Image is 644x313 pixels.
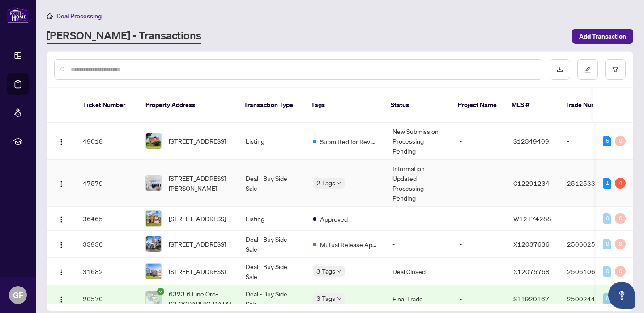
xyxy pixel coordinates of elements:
img: thumbnail-img [146,133,161,149]
th: Project Name [451,88,504,123]
img: Logo [58,241,65,249]
td: 31682 [76,258,138,285]
span: check-circle [157,288,164,295]
td: Deal - Buy Side Sale [239,231,306,258]
img: logo [7,7,29,23]
span: home [47,13,53,19]
td: - [452,258,506,285]
span: Submitted for Review [320,137,378,146]
td: - [452,207,506,231]
span: Approved [320,214,348,224]
button: Add Transaction [572,29,633,44]
button: Logo [54,134,68,148]
button: Logo [54,176,68,190]
img: thumbnail-img [146,264,161,279]
div: 0 [603,293,611,304]
th: Property Address [138,88,237,123]
td: Listing [239,207,306,231]
span: [STREET_ADDRESS] [169,266,226,276]
button: Open asap [608,282,635,309]
td: - [385,231,452,258]
td: 2506025 [560,231,623,258]
span: W12174288 [513,214,551,223]
span: X12037636 [513,240,550,248]
div: 4 [615,178,626,189]
span: [STREET_ADDRESS][PERSON_NAME] [169,173,231,193]
button: Logo [54,211,68,226]
span: [STREET_ADDRESS] [169,214,226,223]
button: Logo [54,292,68,306]
span: X12075768 [513,267,550,275]
th: Status [384,88,451,123]
td: Information Updated - Processing Pending [385,160,452,207]
td: Final Trade [385,285,452,313]
span: download [557,66,563,73]
td: New Submission - Processing Pending [385,123,452,160]
div: 0 [615,239,626,249]
span: 3 Tags [316,266,335,276]
button: download [550,59,570,80]
th: Trade Number [558,88,621,123]
td: 2512533 [560,160,623,207]
td: - [560,207,623,231]
span: 3 Tags [316,293,335,304]
span: edit [584,66,591,73]
td: 20570 [76,285,138,313]
td: - [452,123,506,160]
td: - [452,231,506,258]
div: 0 [615,266,626,277]
img: Logo [58,138,65,146]
th: MLS # [504,88,558,123]
img: thumbnail-img [146,176,161,191]
span: 2 Tags [316,178,335,188]
span: Mutual Release Approved [320,240,378,249]
span: down [337,269,341,274]
th: Transaction Type [237,88,304,123]
span: down [337,181,341,185]
div: 0 [615,213,626,224]
img: thumbnail-img [146,291,161,306]
td: 33936 [76,231,138,258]
div: 0 [615,136,626,146]
img: Logo [58,269,65,276]
button: Logo [54,237,68,251]
div: 0 [603,213,611,224]
span: down [337,296,341,301]
td: 2506106 [560,258,623,285]
td: Deal Closed [385,258,452,285]
span: [STREET_ADDRESS] [169,136,226,146]
span: Deal Processing [56,12,102,20]
span: Add Transaction [579,29,626,43]
img: Logo [58,296,65,303]
td: - [452,285,506,313]
td: - [452,160,506,207]
span: S12349409 [513,137,549,145]
button: filter [605,59,626,80]
th: Ticket Number [76,88,138,123]
span: S11920167 [513,295,549,303]
img: thumbnail-img [146,236,161,252]
span: GF [13,289,23,301]
td: Deal - Buy Side Sale [239,258,306,285]
a: [PERSON_NAME] - Transactions [47,28,201,44]
div: 1 [603,178,611,189]
td: Listing [239,123,306,160]
td: 47579 [76,160,138,207]
span: [STREET_ADDRESS] [169,239,226,249]
td: 49018 [76,123,138,160]
td: 36465 [76,207,138,231]
span: filter [612,66,618,73]
div: 0 [603,266,611,277]
button: edit [577,59,598,80]
span: 6323 6 Line Oro-[GEOGRAPHIC_DATA] [169,289,231,309]
div: 5 [603,136,611,146]
td: Deal - Buy Side Sale [239,285,306,313]
td: - [560,123,623,160]
td: - [385,207,452,231]
img: Logo [58,180,65,188]
td: 2500244 [560,285,623,313]
img: Logo [58,216,65,223]
td: Deal - Buy Side Sale [239,160,306,207]
th: Tags [304,88,384,123]
button: Logo [54,264,68,279]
